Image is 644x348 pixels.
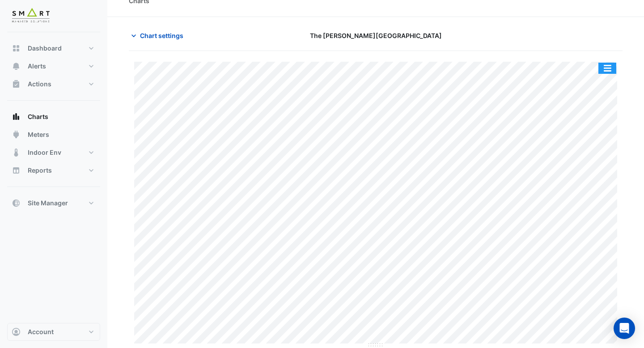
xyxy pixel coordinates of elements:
button: Account [7,323,100,341]
button: Chart settings [129,28,189,43]
app-icon: Meters [12,130,21,139]
span: Reports [28,166,52,175]
button: Dashboard [7,39,100,57]
app-icon: Reports [12,166,21,175]
app-icon: Alerts [12,62,21,71]
span: Chart settings [140,31,183,40]
span: Actions [28,80,51,89]
span: Charts [28,112,48,121]
span: Site Manager [28,199,68,208]
button: More Options [598,63,616,74]
app-icon: Site Manager [12,199,21,208]
img: Company Logo [11,7,51,25]
span: Alerts [28,62,46,71]
app-icon: Indoor Env [12,148,21,157]
app-icon: Charts [12,112,21,121]
span: Meters [28,130,49,139]
button: Alerts [7,57,100,75]
button: Reports [7,161,100,179]
div: Open Intercom Messenger [614,318,635,339]
button: Indoor Env [7,144,100,161]
button: Actions [7,75,100,93]
button: Charts [7,108,100,126]
span: Indoor Env [28,148,61,157]
app-icon: Actions [12,80,21,89]
button: Site Manager [7,194,100,212]
span: The [PERSON_NAME][GEOGRAPHIC_DATA] [310,31,442,40]
button: Meters [7,126,100,144]
span: Dashboard [28,44,62,53]
app-icon: Dashboard [12,44,21,53]
span: Account [28,327,54,336]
